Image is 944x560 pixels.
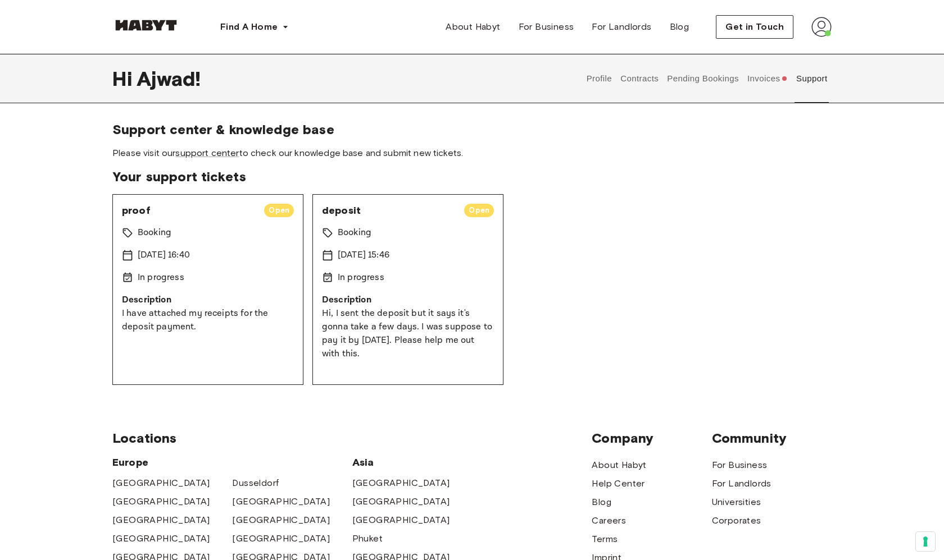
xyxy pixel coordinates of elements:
[112,476,210,490] a: [GEOGRAPHIC_DATA]
[112,495,210,508] a: [GEOGRAPHIC_DATA]
[716,15,793,39] button: Get in Touch
[592,20,651,34] span: For Landlords
[510,16,583,38] a: For Business
[712,514,761,527] a: Corporates
[322,307,494,361] p: Hi, I sent the deposit but it says it's gonna take a few days. I was suppose to pay it by [DATE]....
[446,20,500,34] span: About Habyt
[352,532,383,545] a: Phuket
[352,476,450,490] a: [GEOGRAPHIC_DATA]
[322,204,455,217] span: deposit
[437,16,509,38] a: About Habyt
[138,249,190,262] p: [DATE] 16:40
[464,205,494,216] span: Open
[112,147,832,159] span: Please visit our to check our knowledge base and submit new tickets.
[916,532,935,551] button: Your consent preferences for tracking technologies
[112,67,137,90] span: Hi
[232,513,330,527] a: [GEOGRAPHIC_DATA]
[112,20,180,31] img: Habyt
[338,249,389,262] p: [DATE] 15:46
[582,54,832,103] div: user profile tabs
[264,205,294,216] span: Open
[138,226,171,240] p: Booking
[592,495,611,509] a: Blog
[112,430,592,447] span: Locations
[122,204,255,217] span: proof
[352,513,450,527] a: [GEOGRAPHIC_DATA]
[122,307,294,334] p: I have attached my receipts for the deposit payment.
[661,16,698,38] a: Blog
[175,148,239,158] a: support center
[112,121,832,138] span: Support center & knowledge base
[712,495,761,509] a: Universities
[211,16,298,38] button: Find A Home
[746,54,789,103] button: Invoices
[338,226,371,240] p: Booking
[670,20,689,34] span: Blog
[712,477,771,490] a: For Landlords
[712,430,832,447] span: Community
[592,514,626,527] a: Careers
[519,20,574,34] span: For Business
[592,458,646,472] a: About Habyt
[592,533,618,546] a: Terms
[112,456,352,469] span: Europe
[592,477,645,490] a: Help Center
[619,54,660,103] button: Contracts
[112,168,832,185] span: Your support tickets
[811,17,832,37] img: avatar
[585,54,614,103] button: Profile
[112,513,210,527] a: [GEOGRAPHIC_DATA]
[137,67,201,90] span: Ajwad !
[232,532,330,545] a: [GEOGRAPHIC_DATA]
[138,271,184,284] p: In progress
[795,54,829,103] button: Support
[220,20,278,34] span: Find A Home
[583,16,660,38] a: For Landlords
[352,456,472,469] span: Asia
[725,20,784,34] span: Get in Touch
[122,293,294,307] p: Description
[338,271,384,284] p: In progress
[666,54,741,103] button: Pending Bookings
[592,430,711,447] span: Company
[232,476,279,490] a: Dusseldorf
[712,458,768,472] a: For Business
[352,495,450,508] a: [GEOGRAPHIC_DATA]
[112,532,210,545] a: [GEOGRAPHIC_DATA]
[232,495,330,508] a: [GEOGRAPHIC_DATA]
[322,293,494,307] p: Description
